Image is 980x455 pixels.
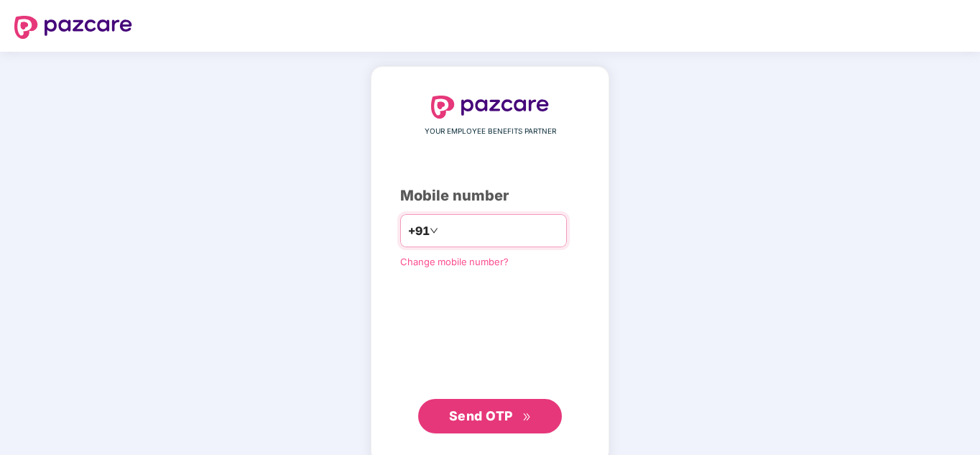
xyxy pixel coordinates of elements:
a: Change mobile number? [400,256,509,267]
span: YOUR EMPLOYEE BENEFITS PARTNER [425,126,556,137]
span: Send OTP [449,408,513,423]
span: down [430,226,438,235]
button: Send OTPdouble-right [418,399,562,433]
img: logo [431,96,549,119]
img: logo [14,16,132,39]
div: Mobile number [400,185,580,207]
span: double-right [522,413,532,422]
span: +91 [408,222,430,240]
